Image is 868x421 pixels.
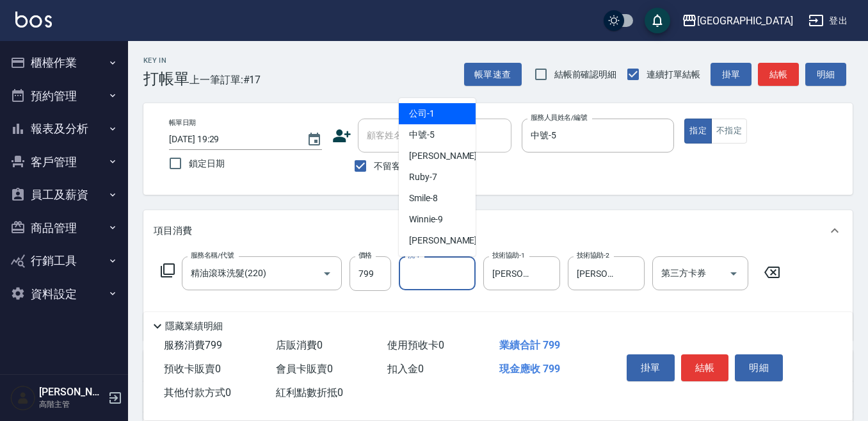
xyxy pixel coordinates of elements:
[409,192,438,205] span: Smile -8
[191,251,234,260] label: 服務名稱/代號
[697,13,793,29] div: [GEOGRAPHIC_DATA]
[409,234,490,247] span: [PERSON_NAME] -12
[164,339,222,351] span: 服務消費 799
[409,170,437,184] span: Ruby -7
[143,70,189,88] h3: 打帳單
[387,363,424,375] span: 扣入金 0
[374,160,410,173] span: 不留客資
[276,386,343,399] span: 紅利點數折抵 0
[165,320,223,333] p: 隱藏業績明細
[647,68,700,81] span: 連續打單結帳
[499,339,560,351] span: 業績合計 799
[492,251,525,260] label: 技術協助-1
[5,112,123,145] button: 報表及分析
[627,354,675,381] button: 掛單
[169,129,294,150] input: YYYY/MM/DD hh:mm
[681,354,729,381] button: 結帳
[39,399,104,410] p: 高階主管
[803,9,853,33] button: 登出
[299,124,330,155] button: Choose date, selected date is 2025-08-14
[409,107,435,120] span: 公司 -1
[723,263,744,284] button: Open
[5,244,123,277] button: 行銷工具
[409,149,485,163] span: [PERSON_NAME] -6
[5,211,123,245] button: 商品管理
[711,119,747,144] button: 不指定
[143,56,189,65] h2: Key In
[5,277,123,311] button: 資料設定
[143,210,853,251] div: 項目消費
[189,157,225,170] span: 鎖定日期
[387,339,444,351] span: 使用預收卡 0
[464,63,522,87] button: 帳單速查
[805,63,846,87] button: 明細
[735,354,783,381] button: 明細
[276,363,333,375] span: 會員卡販賣 0
[154,224,192,238] p: 項目消費
[5,145,123,179] button: 客戶管理
[677,8,798,34] button: [GEOGRAPHIC_DATA]
[499,363,560,375] span: 現金應收 799
[317,263,337,284] button: Open
[409,128,435,142] span: 中號 -5
[5,46,123,79] button: 櫃檯作業
[15,12,52,28] img: Logo
[164,363,221,375] span: 預收卡販賣 0
[554,68,617,81] span: 結帳前確認明細
[189,72,261,88] span: 上一筆訂單:#17
[577,251,609,260] label: 技術協助-2
[164,386,231,399] span: 其他付款方式 0
[645,8,670,33] button: save
[169,118,196,128] label: 帳單日期
[684,119,712,144] button: 指定
[409,213,443,226] span: Winnie -9
[531,113,587,122] label: 服務人員姓名/編號
[39,386,104,399] h5: [PERSON_NAME]
[10,385,36,411] img: Person
[758,63,799,87] button: 結帳
[276,339,323,351] span: 店販消費 0
[5,178,123,211] button: 員工及薪資
[358,251,372,260] label: 價格
[5,79,123,113] button: 預約管理
[711,63,751,87] button: 掛單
